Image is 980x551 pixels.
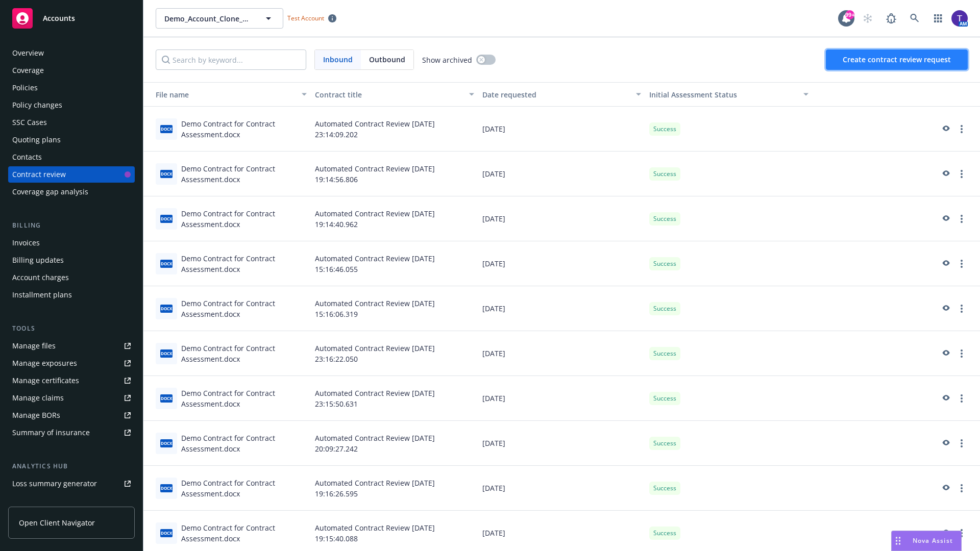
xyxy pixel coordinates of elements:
[8,184,135,200] a: Coverage gap analysis
[12,132,61,148] div: Quoting plans
[8,323,135,334] div: Tools
[478,376,646,421] div: [DATE]
[148,89,296,100] div: Toggle SortBy
[181,118,307,140] div: Demo Contract for Contract Assessment.docx
[939,168,951,180] a: preview
[160,349,173,357] span: docx
[951,10,968,27] img: photo
[361,50,413,69] span: Outbound
[12,407,60,423] div: Manage BORs
[12,475,97,492] div: Loss summary generator
[160,305,173,312] span: docx
[12,97,62,113] div: Policy changes
[891,531,962,551] button: Nova Assist
[8,424,135,441] a: Summary of insurance
[160,484,173,492] span: docx
[311,331,478,376] div: Automated Contract Review [DATE] 23:16:22.050
[478,286,646,331] div: [DATE]
[8,407,135,423] a: Manage BORs
[311,107,478,152] div: Automated Contract Review [DATE] 23:14:09.202
[955,392,968,405] a: more
[311,376,478,421] div: Automated Contract Review [DATE] 23:15:50.631
[164,13,253,24] span: Demo_Account_Clone_QA_CR_Tests_Demo
[8,372,135,389] a: Manage certificates
[12,45,44,61] div: Overview
[156,8,283,29] button: Demo_Account_Clone_QA_CR_Tests_Demo
[315,89,463,100] div: Contract title
[19,517,95,528] span: Open Client Navigator
[8,390,135,406] a: Manage claims
[939,258,951,270] a: preview
[283,13,340,23] span: Test Account
[939,213,951,225] a: preview
[160,529,173,537] span: docx
[649,89,797,100] div: Toggle SortBy
[311,241,478,286] div: Automated Contract Review [DATE] 15:16:46.055
[478,466,646,511] div: [DATE]
[8,355,135,371] a: Manage exposures
[181,298,307,319] div: Demo Contract for Contract Assessment.docx
[939,527,951,539] a: preview
[649,90,737,99] span: Initial Assessment Status
[12,166,66,183] div: Contract review
[12,390,64,406] div: Manage claims
[955,437,968,449] a: more
[955,213,968,225] a: more
[939,123,951,135] a: preview
[8,62,135,79] a: Coverage
[323,54,353,65] span: Inbound
[955,527,968,539] a: more
[160,394,173,402] span: docx
[148,89,296,100] div: File name
[12,424,90,441] div: Summary of insurance
[653,124,676,134] span: Success
[311,152,478,196] div: Automated Contract Review [DATE] 19:14:56.806
[160,170,173,178] span: docx
[181,343,307,364] div: Demo Contract for Contract Assessment.docx
[156,49,306,70] input: Search by keyword...
[478,107,646,152] div: [DATE]
[478,241,646,286] div: [DATE]
[181,388,307,409] div: Demo Contract for Contract Assessment.docx
[955,123,968,135] a: more
[12,62,44,79] div: Coverage
[843,55,951,64] span: Create contract review request
[653,394,676,403] span: Success
[8,220,135,231] div: Billing
[478,421,646,466] div: [DATE]
[8,80,135,96] a: Policies
[653,484,676,493] span: Success
[939,347,951,360] a: preview
[311,82,478,107] button: Contract title
[8,461,135,471] div: Analytics hub
[653,259,676,268] span: Success
[181,163,307,185] div: Demo Contract for Contract Assessment.docx
[12,252,64,268] div: Billing updates
[369,54,405,65] span: Outbound
[653,529,676,538] span: Success
[181,522,307,544] div: Demo Contract for Contract Assessment.docx
[12,355,77,371] div: Manage exposures
[8,252,135,268] a: Billing updates
[913,536,953,545] span: Nova Assist
[653,169,676,179] span: Success
[857,8,878,29] a: Start snowing
[653,304,676,313] span: Success
[939,482,951,494] a: preview
[8,97,135,113] a: Policy changes
[311,466,478,511] div: Automated Contract Review [DATE] 19:16:26.595
[8,475,135,492] a: Loss summary generator
[181,478,307,499] div: Demo Contract for Contract Assessment.docx
[311,196,478,241] div: Automated Contract Review [DATE] 19:14:40.962
[955,303,968,315] a: more
[160,125,173,133] span: docx
[8,269,135,286] a: Account charges
[8,166,135,183] a: Contract review
[8,45,135,61] a: Overview
[12,235,40,251] div: Invoices
[8,149,135,165] a: Contacts
[12,372,79,389] div: Manage certificates
[12,269,69,286] div: Account charges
